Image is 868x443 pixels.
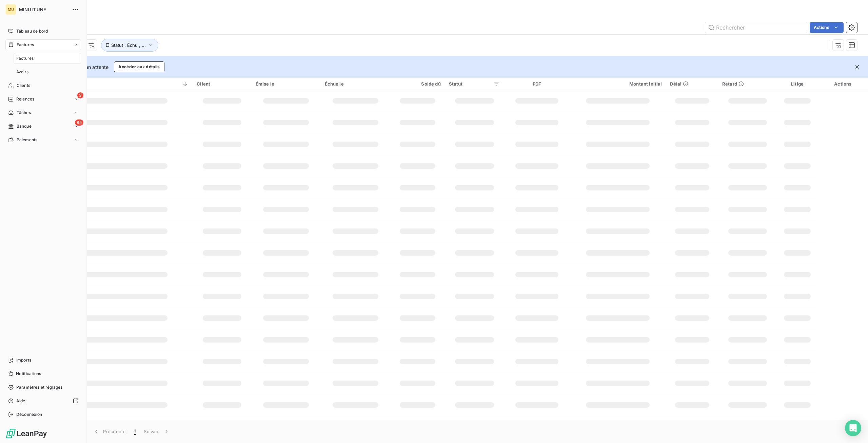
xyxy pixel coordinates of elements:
[134,428,136,435] span: 1
[670,81,714,87] div: Délai
[17,82,30,89] span: Clients
[5,428,47,439] img: Logo LeanPay
[101,39,158,52] button: Statut : Échu , ...
[16,96,34,102] span: Relances
[17,137,37,143] span: Paiements
[394,81,440,87] div: Solde dû
[111,42,146,48] span: Statut : Échu , ...
[197,81,248,87] div: Client
[722,81,773,87] div: Retard
[508,81,565,87] div: PDF
[705,22,807,33] input: Rechercher
[16,55,34,61] span: Factures
[130,424,140,439] button: 1
[17,123,32,129] span: Banque
[16,69,28,75] span: Avoirs
[16,28,48,34] span: Tableau de bord
[16,357,31,363] span: Imports
[449,81,500,87] div: Statut
[114,61,164,72] button: Accéder aux détails
[781,81,813,87] div: Litige
[77,92,83,98] span: 3
[75,119,83,126] span: 85
[5,4,16,15] div: MU
[16,371,41,377] span: Notifications
[325,81,387,87] div: Échue le
[17,42,34,48] span: Factures
[89,424,130,439] button: Précédent
[810,22,844,33] button: Actions
[256,81,317,87] div: Émise le
[16,411,42,418] span: Déconnexion
[16,384,62,390] span: Paramètres et réglages
[16,398,25,404] span: Aide
[17,110,31,116] span: Tâches
[574,81,662,87] div: Montant initial
[19,7,68,12] span: MINUIT UNE
[5,395,81,406] a: Aide
[822,81,864,87] div: Actions
[140,424,174,439] button: Suivant
[845,420,861,436] div: Open Intercom Messenger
